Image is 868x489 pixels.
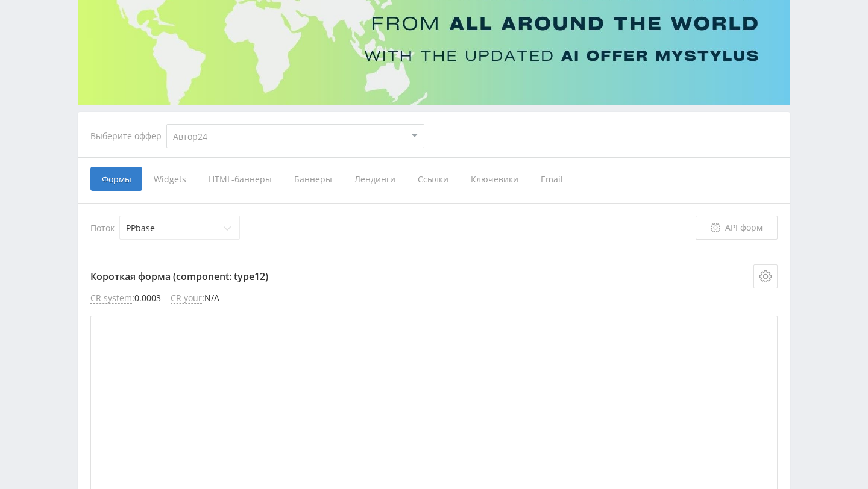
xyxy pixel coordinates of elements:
[90,131,166,141] div: Выберите оффер
[197,167,283,191] span: HTML-баннеры
[725,223,763,232] span: API форм
[90,264,778,288] p: Короткая форма (component: type12)
[696,216,778,240] a: API форм
[459,167,529,191] span: Ключевики
[283,167,343,191] span: Баннеры
[142,167,197,191] span: Widgets
[406,167,459,191] span: Ссылки
[171,293,202,304] span: CR your
[171,293,219,304] li: : N/A
[90,167,142,191] span: Формы
[90,293,132,304] span: CR system
[343,167,406,191] span: Лендинги
[90,293,161,304] li: : 0.0003
[529,167,574,191] span: Email
[90,216,696,240] div: Поток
